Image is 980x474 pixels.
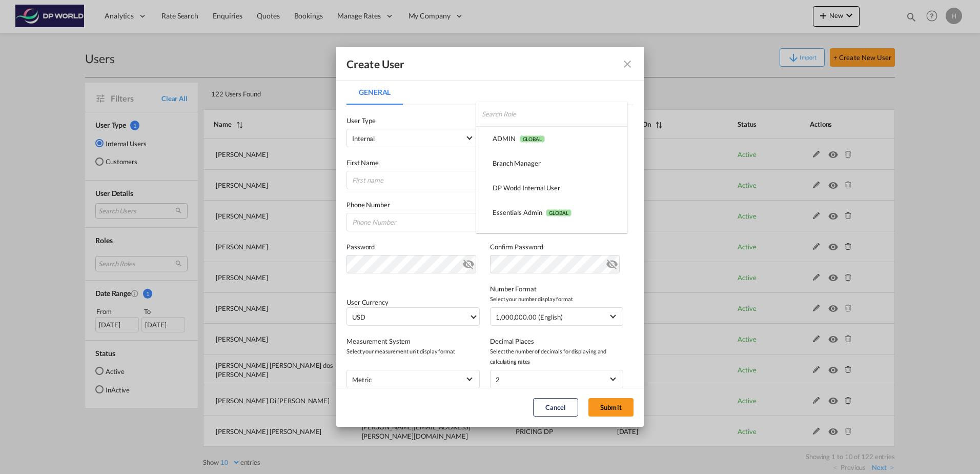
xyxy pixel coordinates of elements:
div: DP World Internal User [493,183,560,192]
div: Essentials Admin [493,208,571,217]
div: Essentials Manager [493,232,579,242]
div: ADMIN [493,134,545,143]
span: GLOBAL [520,135,545,143]
div: Branch Manager [493,159,541,168]
input: Search Role [482,102,627,126]
span: GLOBAL [546,209,571,216]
